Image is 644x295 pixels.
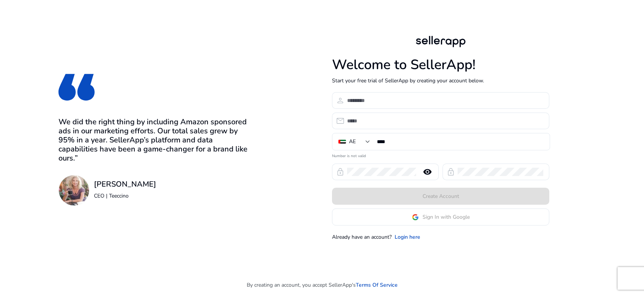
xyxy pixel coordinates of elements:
[418,167,437,176] mat-icon: remove_red_eye
[446,167,455,176] span: lock
[94,192,156,200] p: CEO | Teeccino
[349,137,356,146] div: AE
[332,233,392,241] p: Already have an account?
[332,57,549,73] h1: Welcome to SellerApp!
[58,117,252,163] h3: We did the right thing by including Amazon sponsored ads in our marketing efforts. Our total sale...
[336,167,345,176] span: lock
[94,180,156,189] h3: [PERSON_NAME]
[356,281,398,289] a: Terms Of Service
[336,116,345,125] span: email
[395,233,420,241] a: Login here
[336,96,345,105] span: person
[332,77,549,85] p: Start your free trial of SellerApp by creating your account below.
[332,151,549,159] mat-error: Number is not valid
